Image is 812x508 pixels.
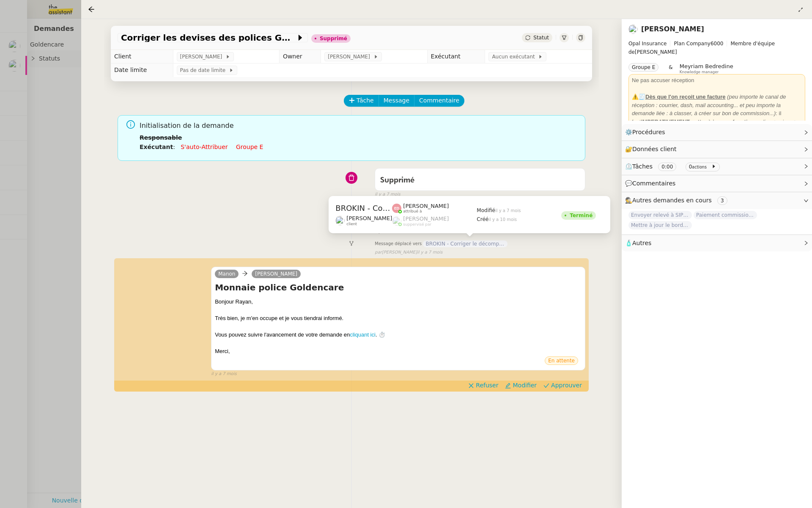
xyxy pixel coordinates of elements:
[140,120,579,132] span: Initialisation de la demande
[417,249,443,256] span: il y a 7 mois
[215,270,239,278] a: Manon
[350,331,376,338] a: cliquant ici
[140,134,182,141] b: Responsable
[181,144,228,150] a: S'auto-attribuer
[335,216,345,225] img: users%2Fa6PbEmLwvGXylUqKytRPpDpAx153%2Favatar%2Ffanny.png
[215,347,582,356] div: Merci,
[320,36,347,41] div: Supprimé
[689,164,692,170] span: 0
[632,93,802,142] div: ⚠️🧾 : il faut : police + prime + courtage + classer dans Brokin + classer dans Drive dossier Fact...
[379,95,414,107] button: Message
[632,197,712,204] span: Autres demandes en cours
[495,208,521,213] span: il y a 7 mois
[392,204,401,213] img: svg
[403,209,422,214] span: attribué à
[465,381,502,390] button: Refuser
[111,63,173,77] td: Date limite
[570,213,593,218] div: Terminé
[680,63,733,69] span: Meyriam Bedredine
[658,163,676,171] nz-tag: 0:00
[710,41,724,47] span: 6000
[628,63,658,72] nz-tag: Groupe E
[628,221,692,229] span: Mettre à jour le bordereau de juin
[346,222,357,226] span: client
[492,52,538,61] span: Aucun exécutant
[628,41,667,47] span: Opal Insurance
[625,163,723,170] span: ⏲️
[403,222,431,227] span: suppervisé par
[641,119,690,125] u: IMPERATIVEMENT
[414,95,464,107] button: Commentaire
[632,240,651,246] span: Autres
[121,33,296,42] span: Corriger les devises des polices Goldencare
[632,163,653,170] span: Tâches
[211,370,237,378] span: il y a 7 mois
[625,180,679,187] span: 💬
[625,197,731,204] span: 🕵️
[344,95,379,107] button: Tâche
[625,144,680,154] span: 🔐
[622,175,812,192] div: 💬Commentaires
[533,35,549,41] span: Statut
[346,215,392,221] span: [PERSON_NAME]
[625,240,651,246] span: 🧴
[215,331,582,339] div: Vous pouvez suivre l'avancement de votre demande en . ⏱️
[111,50,173,63] td: Client
[375,240,422,249] span: Message déplacé vers
[645,94,725,100] u: Dès que l'on reçoit une facture
[680,63,733,74] app-user-label: Knowledge manager
[380,177,414,184] span: Supprimé
[632,180,675,187] span: Commentaires
[694,211,757,219] span: Paiement commission [PERSON_NAME]
[669,63,672,74] span: &
[392,215,477,226] app-user-label: suppervisé par
[279,50,321,63] td: Owner
[622,141,812,157] div: 🔐Données client
[628,39,805,56] span: [PERSON_NAME]
[680,70,719,75] span: Knowledge manager
[403,215,449,222] span: [PERSON_NAME]
[180,66,229,75] span: Pas de date limite
[502,381,540,390] button: Modifier
[335,204,392,212] span: BROKIN - Corriger le décompte de commission
[488,217,517,222] span: il y a 10 mois
[384,96,409,105] span: Message
[392,216,401,226] img: users%2FoFdbodQ3TgNoWt9kP3GXAs5oaCq1%2Favatar%2Fprofile-pic.png
[236,144,263,150] a: Groupe e
[477,207,495,213] span: Modifié
[632,146,677,152] span: Données client
[628,211,692,219] span: Envoyer relevé à SIP pour [PERSON_NAME]
[252,270,301,278] a: [PERSON_NAME]
[140,144,173,150] b: Exécutant
[357,96,374,105] span: Tâche
[328,52,373,61] span: [PERSON_NAME]
[215,314,582,323] div: Très bien, je m'en occupe et je vous tiendrai informé.
[622,192,812,209] div: 🕵️Autres demandes en cours 3
[476,381,498,389] span: Refuser
[173,144,175,150] span: :
[513,381,537,389] span: Modifier
[628,25,638,34] img: users%2FWH1OB8fxGAgLOjAz1TtlPPgOcGL2%2Favatar%2F32e28291-4026-4208-b892-04f74488d877
[419,96,459,105] span: Commentaire
[423,240,507,247] span: BROKIN - Corriger le décompte de commission
[551,381,582,389] span: Approuver
[632,94,786,116] em: (peu importe le canal de réception : courrier, dash, mail accounting... et peu importe la demande...
[641,119,754,125] strong: mettre à jour en fonction
[548,358,575,364] span: En attente
[632,76,802,85] div: Ne pas accuser réception
[632,129,665,135] span: Procédures
[477,216,488,222] span: Créé
[692,165,707,169] small: actions
[622,158,812,175] div: ⏲️Tâches 0:00 0actions
[375,249,382,256] span: par
[625,127,669,137] span: ⚙️
[215,298,582,306] div: Bonjour Rayan,
[641,25,704,33] a: [PERSON_NAME]
[403,203,449,209] span: [PERSON_NAME]
[392,203,477,214] app-user-label: attribué à
[717,196,727,205] nz-tag: 3
[180,52,225,61] span: [PERSON_NAME]
[375,249,442,256] small: [PERSON_NAME]
[622,235,812,251] div: 🧴Autres
[674,41,710,47] span: Plan Company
